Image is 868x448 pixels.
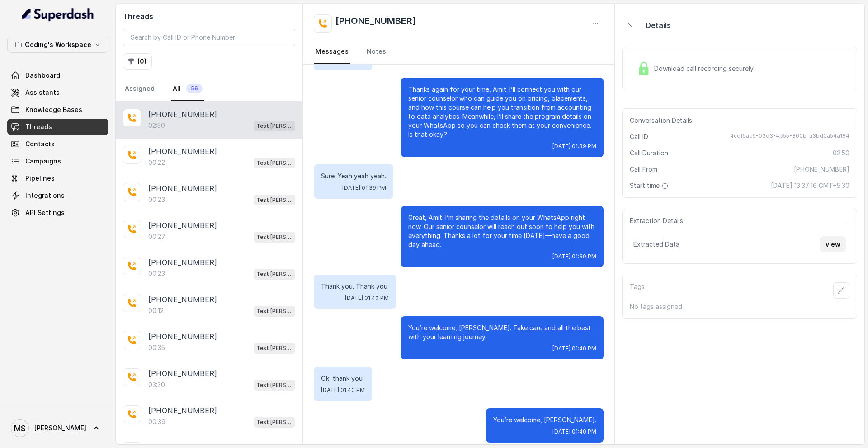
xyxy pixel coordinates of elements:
p: [PHONE_NUMBER] [148,294,217,305]
nav: Tabs [314,40,604,64]
span: Start time [630,181,670,190]
p: 00:35 [148,343,165,352]
p: You’re welcome, [PERSON_NAME]. Take care and all the best with your learning journey. [408,323,596,341]
a: Knowledge Bases [7,102,108,118]
p: 00:22 [148,158,165,167]
p: Test [PERSON_NAME] [256,344,292,353]
p: Test [PERSON_NAME] [256,307,292,316]
span: Call ID [630,132,648,141]
span: [DATE] 01:39 PM [552,143,596,150]
img: light.svg [22,7,94,22]
a: Campaigns [7,153,108,169]
span: Pipelines [25,174,55,183]
nav: Tabs [123,77,295,101]
span: Knowledge Bases [25,105,82,114]
p: 00:23 [148,269,165,278]
span: [DATE] 01:40 PM [552,345,596,352]
span: Integrations [25,191,65,200]
p: No tags assigned [630,302,849,311]
span: Conversation Details [630,116,696,125]
button: view [820,236,846,252]
a: Assigned [123,77,156,101]
text: MS [14,424,26,433]
h2: Threads [123,11,295,22]
p: Test [PERSON_NAME] [256,381,292,390]
p: Test [PERSON_NAME] [256,233,292,242]
a: Integrations [7,187,108,204]
span: 56 [186,84,203,93]
a: Assistants [7,84,108,101]
p: Test [PERSON_NAME] [256,196,292,205]
span: Call From [630,165,657,174]
p: Test [PERSON_NAME] [256,270,292,279]
p: [PHONE_NUMBER] [148,331,217,342]
a: All56 [171,77,204,101]
img: Lock Icon [637,62,651,75]
span: 02:50 [833,149,849,158]
span: Threads [25,122,52,131]
span: API Settings [25,208,65,217]
p: Sure. Yeah yeah yeah. [321,172,386,181]
span: [PHONE_NUMBER] [794,165,849,174]
p: Test [PERSON_NAME] [256,121,292,131]
p: Great, Amit. I’m sharing the details on your WhatsApp right now. Our senior counselor will reach ... [408,213,596,249]
a: Notes [365,40,388,64]
span: [DATE] 01:40 PM [321,387,365,394]
p: Test [PERSON_NAME] [256,159,292,168]
p: [PHONE_NUMBER] [148,109,217,120]
button: Coding's Workspace [7,37,108,53]
p: [PHONE_NUMBER] [148,220,217,231]
p: Thanks again for your time, Amit. I’ll connect you with our senior counselor who can guide you on... [408,85,596,139]
p: Test [PERSON_NAME] [256,418,292,427]
span: Contacts [25,140,55,149]
span: Extracted Data [633,240,679,249]
p: You’re welcome, [PERSON_NAME]. [493,415,596,425]
input: Search by Call ID or Phone Number [123,29,295,46]
a: Messages [314,40,350,64]
p: Coding's Workspace [25,39,91,50]
span: [DATE] 13:37:16 GMT+5:30 [771,181,849,190]
p: [PHONE_NUMBER] [148,368,217,379]
p: [PHONE_NUMBER] [148,146,217,157]
span: Extraction Details [630,216,687,225]
span: [DATE] 01:39 PM [552,253,596,260]
p: Details [646,20,671,31]
span: Call Duration [630,149,668,158]
a: Contacts [7,136,108,152]
p: [PHONE_NUMBER] [148,257,217,268]
span: Assistants [25,88,60,97]
p: 02:50 [148,121,165,130]
p: 00:27 [148,232,165,241]
p: Ok, thank you. [321,374,365,383]
p: 00:23 [148,195,165,204]
p: [PHONE_NUMBER] [148,183,217,194]
span: Dashboard [25,71,60,80]
p: 00:39 [148,417,165,426]
span: 4cdf5ac6-03d3-4b55-860b-a3bd0a54a184 [730,132,849,141]
p: 00:12 [148,306,164,315]
p: Tags [630,282,645,299]
p: 03:30 [148,380,165,389]
span: [PERSON_NAME] [34,424,86,433]
h2: [PHONE_NUMBER] [335,14,416,33]
a: Dashboard [7,67,108,84]
a: [PERSON_NAME] [7,415,108,441]
span: [DATE] 01:40 PM [345,294,389,302]
a: Pipelines [7,170,108,187]
a: API Settings [7,205,108,221]
span: Download call recording securely [654,64,757,73]
span: [DATE] 01:40 PM [552,428,596,435]
p: Thank you. Thank you. [321,282,389,291]
p: [PHONE_NUMBER] [148,405,217,416]
a: Threads [7,119,108,135]
span: [DATE] 01:39 PM [342,184,386,191]
span: Campaigns [25,157,61,166]
button: (0) [123,53,152,70]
